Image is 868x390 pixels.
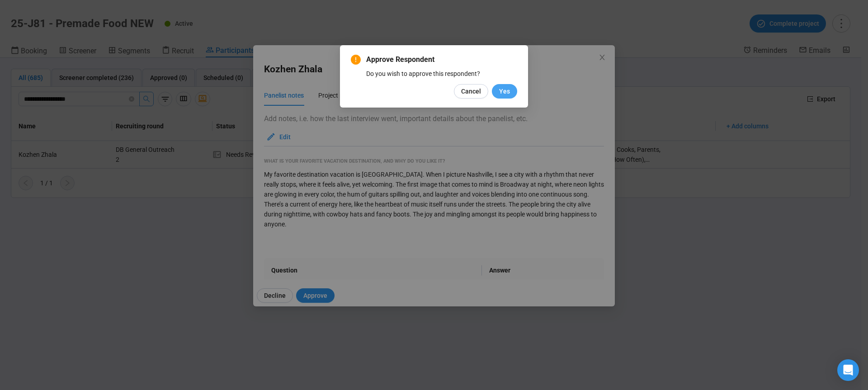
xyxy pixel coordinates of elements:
[366,54,517,65] span: Approve Respondent
[499,86,510,96] span: Yes
[837,359,859,381] div: Open Intercom Messenger
[454,84,488,99] button: Cancel
[492,84,517,99] button: Yes
[461,86,481,96] span: Cancel
[351,55,361,65] span: exclamation-circle
[366,69,517,79] div: Do you wish to approve this respondent?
